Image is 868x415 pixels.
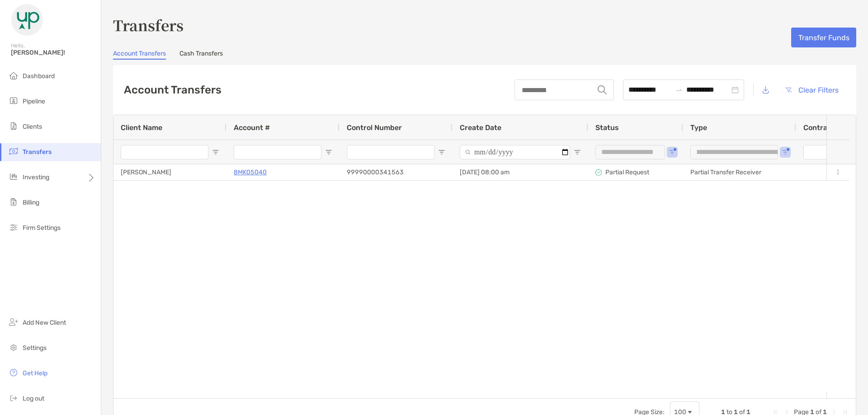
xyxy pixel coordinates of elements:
[785,87,792,93] img: button icon
[778,80,845,100] button: Clear Filters
[234,165,267,180] a: 8MK05040
[179,50,223,60] a: Cash Transfers
[453,164,588,180] div: [DATE] 08:00 am
[8,171,19,182] img: investing icon
[791,28,856,47] button: Transfer Funds
[438,149,445,156] button: Open Filter Menu
[8,222,19,233] img: firm-settings icon
[113,14,856,35] h3: Transfers
[574,149,581,156] button: Open Filter Menu
[23,224,61,232] span: Firm Settings
[23,173,49,181] span: Investing
[23,72,55,80] span: Dashboard
[8,367,19,378] img: get-help icon
[11,49,95,56] span: [PERSON_NAME]!
[8,70,19,81] img: dashboard icon
[675,86,683,93] span: swap-right
[595,123,619,132] span: Status
[23,369,47,377] span: Get Help
[8,317,19,327] img: add_new_client icon
[23,395,44,402] span: Log out
[8,196,19,207] img: billing icon
[782,149,789,156] button: Open Filter Menu
[675,86,683,93] span: to
[113,50,166,60] a: Account Transfers
[595,169,602,176] img: status icon
[347,145,434,159] input: Control Number Filter Input
[212,149,219,156] button: Open Filter Menu
[8,392,19,403] img: logout icon
[23,319,66,326] span: Add New Client
[598,85,607,94] img: input icon
[669,149,676,156] button: Open Filter Menu
[23,199,39,206] span: Billing
[121,123,162,132] span: Client Name
[113,164,226,180] div: [PERSON_NAME]
[8,121,19,131] img: clients icon
[234,145,321,159] input: Account # Filter Input
[460,123,501,132] span: Create Date
[347,123,402,132] span: Control Number
[23,344,47,352] span: Settings
[23,123,42,131] span: Clients
[803,123,845,132] span: Contra Firm
[11,4,43,36] img: Zoe Logo
[234,123,270,132] span: Account #
[8,342,19,353] img: settings icon
[23,148,52,156] span: Transfers
[690,123,707,132] span: Type
[124,84,222,96] h2: Account Transfers
[121,145,208,159] input: Client Name Filter Input
[340,164,453,180] div: 99990000341563
[460,145,570,159] input: Create Date Filter Input
[8,95,19,106] img: pipeline icon
[683,164,796,180] div: Partial Transfer Receiver
[605,167,649,178] p: Partial Request
[325,149,332,156] button: Open Filter Menu
[23,98,45,105] span: Pipeline
[8,146,19,157] img: transfers icon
